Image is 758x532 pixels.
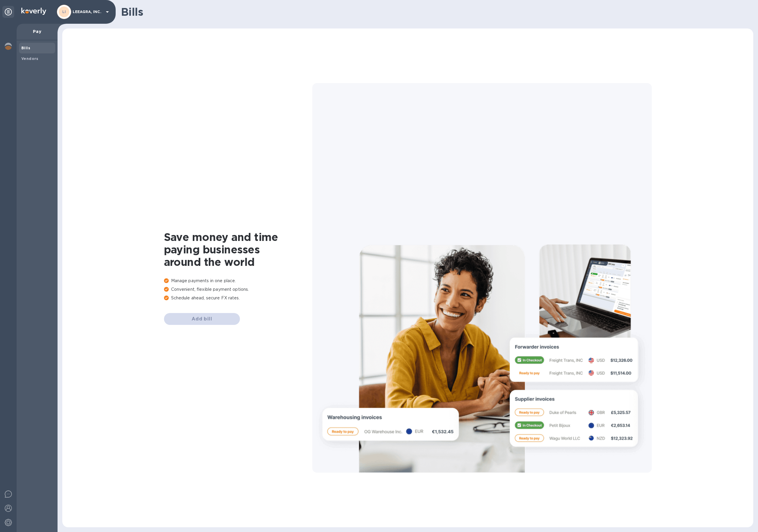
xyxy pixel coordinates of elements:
[164,231,312,268] h1: Save money and time paying businesses around the world
[21,8,46,15] img: Logo
[62,9,66,14] b: LI
[21,56,39,61] b: Vendors
[164,295,312,301] p: Schedule ahead, secure FX rates.
[164,278,312,284] p: Manage payments in one place.
[164,286,312,293] p: Convenient, flexible payment options.
[21,46,30,50] b: Bills
[2,6,14,18] div: Unpin categories
[121,6,749,18] h1: Bills
[73,10,102,14] p: LEEAGRA, INC.
[21,28,53,34] p: Pay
